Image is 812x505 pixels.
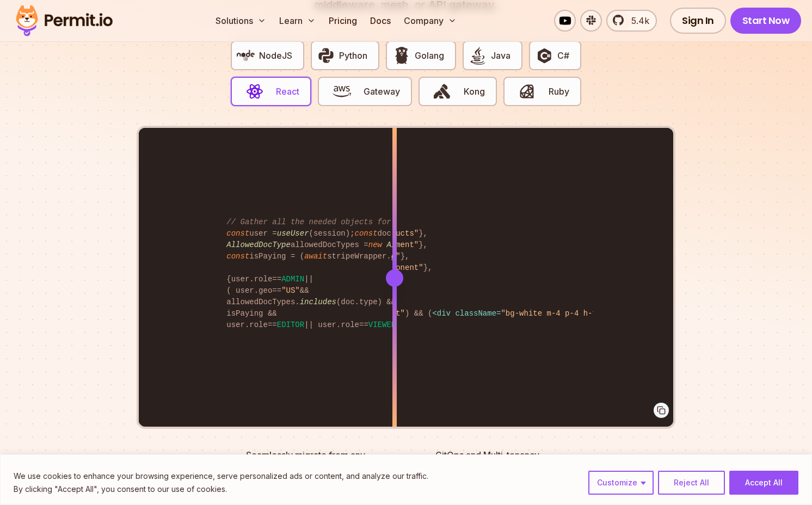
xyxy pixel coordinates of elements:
[364,85,400,98] span: Gateway
[324,10,361,32] a: Pricing
[277,229,309,238] span: useUser
[276,85,299,98] span: React
[359,298,378,306] span: type
[433,82,451,101] img: Kong
[341,321,359,329] span: role
[386,241,451,249] span: AllowedDocType
[355,229,378,238] span: const
[491,49,510,62] span: Java
[219,208,593,340] code: user = (session); doc = ( ); allowedDocTypes = (user. ); isPaying = ( stripeWrapper. (user. )) ==...
[249,321,268,329] span: role
[455,309,496,318] span: className
[435,448,539,475] p: GitOps and Multi-tenancy available out-of-the-box
[415,49,444,62] span: Golang
[501,309,615,318] span: "bg-white m-4 p-4 h-full"
[14,470,428,483] p: We use cookies to enhance your browsing experience, serve personalized ads or content, and analyz...
[277,321,304,329] span: EDITOR
[391,252,473,261] span: get_billing_status
[211,10,270,32] button: Solutions
[226,241,291,249] span: AllowedDocType
[518,82,536,101] img: Ruby
[339,49,367,62] span: Python
[464,85,485,98] span: Kong
[399,10,461,32] button: Company
[300,298,336,306] span: includes
[245,82,264,101] img: React
[549,85,569,98] span: Ruby
[366,10,395,32] a: Docs
[625,14,649,27] span: 5.4k
[432,309,684,318] span: Document
[368,321,396,329] span: VIEWER
[557,49,569,62] span: C#
[437,309,451,318] span: div
[373,263,423,272] span: "component"
[281,275,304,284] span: ADMIN
[469,46,487,65] img: Java
[333,82,351,101] img: Gateway
[606,10,657,32] a: 5.4k
[259,286,272,295] span: geo
[226,252,249,261] span: const
[729,471,798,495] button: Accept All
[237,46,255,65] img: NodeJS
[14,483,428,496] p: By clicking "Accept All", you consent to our use of cookies.
[246,448,396,475] p: Seamlessly migrate from any existing authorization solution
[11,2,118,39] img: Permit logo
[535,46,553,65] img: C#
[226,218,487,226] span: // Gather all the needed objects for the permission check
[219,208,593,340] code: permit. ([ { : , : }, { : , : }, { : , : }, { : , : }, ]); ... <div> {permitState?. ( , ) && ( )}...
[275,10,320,32] button: Learn
[317,46,335,65] img: Python
[392,46,411,65] img: Golang
[281,286,300,295] span: "US"
[259,49,292,62] span: NodeJS
[368,241,382,249] span: new
[730,8,802,34] a: Start Now
[254,275,273,284] span: role
[432,309,620,318] span: < = >
[588,471,654,495] button: Customize
[226,229,249,238] span: const
[670,8,726,34] a: Sign In
[658,471,725,495] button: Reject All
[304,252,327,261] span: await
